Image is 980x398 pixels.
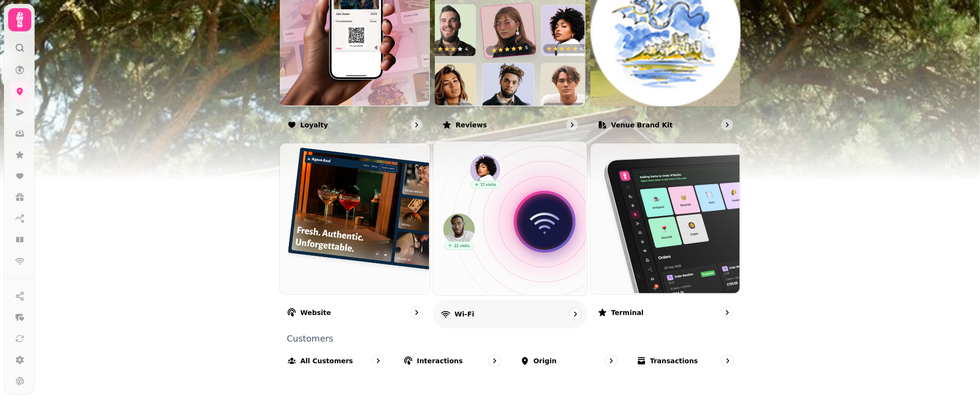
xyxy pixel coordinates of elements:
p: Terminal [611,308,644,317]
p: Loyalty [301,120,328,130]
p: Reviews [456,120,487,130]
svg: go to [567,120,577,130]
p: Venue brand kit [611,120,673,130]
svg: go to [490,356,499,366]
p: Transactions [650,356,698,366]
p: Wi-Fi [455,309,474,319]
a: Transactions [629,347,742,375]
a: Origin [512,347,625,375]
p: Interactions [417,356,463,366]
img: Website [279,142,430,293]
p: Origin [534,356,557,366]
img: Wi-Fi [432,141,586,295]
img: Terminal [589,142,740,293]
a: Interactions [396,347,509,375]
svg: go to [570,309,580,319]
a: TerminalTerminal [590,143,742,327]
svg: go to [412,308,421,317]
svg: go to [373,356,383,366]
svg: go to [722,120,732,130]
svg: go to [722,308,732,317]
p: Website [301,308,331,317]
a: Wi-FiWi-Fi [433,141,588,329]
a: WebsiteWebsite [279,143,431,327]
a: All customers [279,347,392,375]
p: All customers [301,356,353,366]
svg: go to [723,356,732,366]
svg: go to [606,356,616,366]
svg: go to [412,120,421,130]
p: Customers [287,334,742,343]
